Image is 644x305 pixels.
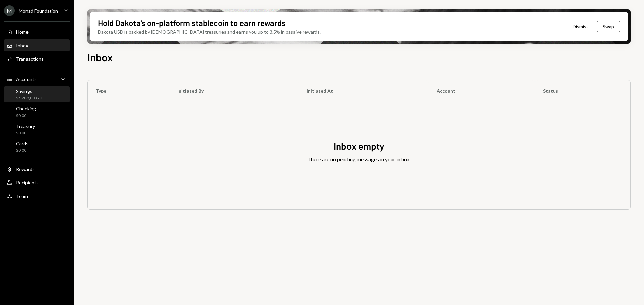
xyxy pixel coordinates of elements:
[4,190,70,202] a: Team
[169,80,299,102] th: Initiated By
[16,141,29,146] div: Cards
[16,106,36,111] div: Checking
[564,19,597,34] button: Dismiss
[4,139,70,155] a: Cards$0.00
[4,53,70,65] a: Transactions
[597,21,620,32] button: Swap
[334,140,384,153] div: Inbox empty
[4,73,70,85] a: Accounts
[16,95,43,101] div: $5,208,003.61
[429,80,535,102] th: Account
[98,17,286,28] div: Hold Dakota’s on-platform stablecoin to earn rewards
[16,130,35,136] div: $0.00
[16,113,36,119] div: $0.00
[16,56,44,62] div: Transactions
[4,176,70,188] a: Recipients
[87,50,113,64] h1: Inbox
[16,123,35,129] div: Treasury
[16,88,43,94] div: Savings
[4,5,15,16] div: M
[299,80,429,102] th: Initiated At
[4,121,70,137] a: Treasury$0.00
[16,193,28,199] div: Team
[16,43,28,48] div: Inbox
[4,39,70,51] a: Inbox
[19,8,58,14] div: Monad Foundation
[4,86,70,102] a: Savings$5,208,003.61
[88,80,169,102] th: Type
[16,76,37,82] div: Accounts
[16,180,39,185] div: Recipients
[535,80,630,102] th: Status
[16,148,29,153] div: $0.00
[16,166,35,172] div: Rewards
[4,163,70,175] a: Rewards
[16,29,29,35] div: Home
[4,104,70,120] a: Checking$0.00
[98,28,321,35] div: Dakota USD is backed by [DEMOGRAPHIC_DATA] treasuries and earns you up to 3.5% in passive rewards.
[4,26,70,38] a: Home
[307,155,411,163] div: There are no pending messages in your inbox.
